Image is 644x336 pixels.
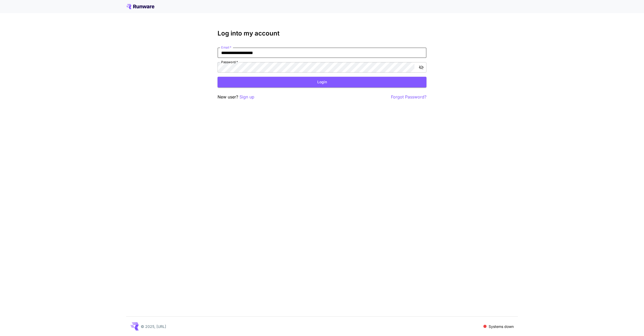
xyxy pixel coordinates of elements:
button: toggle password visibility [417,63,426,72]
h3: Log into my account [218,30,426,37]
button: Sign up [239,94,254,100]
p: © 2025, [URL] [141,324,166,329]
p: Systems down [489,324,514,329]
button: Forgot Password? [391,94,426,100]
label: Password [221,60,238,64]
label: Email [221,45,231,50]
p: New user? [218,94,254,100]
button: Login [218,77,426,87]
